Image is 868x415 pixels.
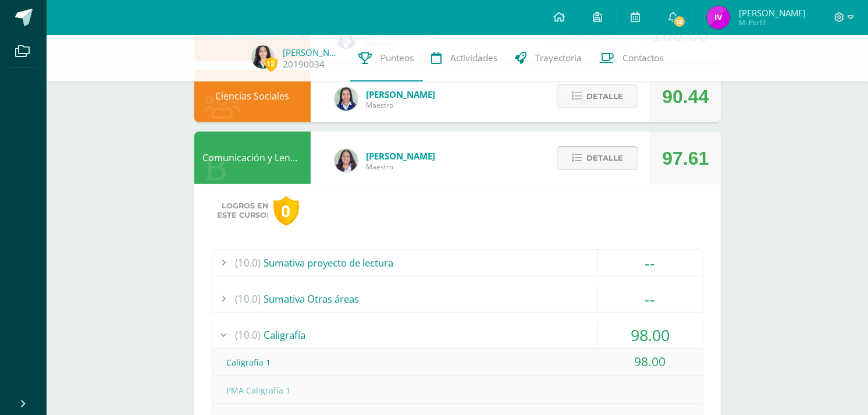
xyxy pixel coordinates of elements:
[536,52,582,64] span: Trayectoria
[739,7,806,19] span: [PERSON_NAME]
[236,250,261,276] span: (10.0)
[591,35,673,81] a: Contactos
[350,35,423,81] a: Punteos
[212,349,703,375] div: Caligrafía 1
[236,322,261,348] span: (10.0)
[598,322,703,348] div: 98.00
[707,6,730,29] img: 63131e9f9ecefa68a367872e9c6fe8c2.png
[381,52,414,64] span: Punteos
[673,15,686,28] span: 12
[194,132,311,184] div: Comunicación y Lenguaje L1
[598,286,703,312] div: --
[557,146,638,170] button: Detalle
[273,196,299,226] div: 0
[335,87,358,111] img: 0720b70caab395a5f554da48e8831271.png
[598,349,703,375] div: 98.00
[623,52,664,64] span: Contactos
[212,286,703,312] div: Sumativa Otras áreas
[236,286,261,312] span: (10.0)
[335,149,358,172] img: bf52aeb6cdbe2eea5b21ae620aebd9ca.png
[251,45,275,69] img: e484bfb8fca8785d6216b8c16235e2c5.png
[507,35,591,81] a: Trayectoria
[367,162,436,172] span: Maestro
[557,84,638,108] button: Detalle
[283,47,341,58] a: [PERSON_NAME]
[739,17,806,27] span: Mi Perfil
[662,70,709,123] div: 90.44
[367,100,436,110] span: Maestro
[423,35,507,81] a: Actividades
[212,377,703,403] div: PMA Caligrafía 1
[194,70,311,122] div: Ciencias Sociales
[212,250,703,276] div: Sumativa proyecto de lectura
[662,132,709,185] div: 97.61
[586,86,623,107] span: Detalle
[367,150,436,162] span: [PERSON_NAME]
[367,88,436,100] span: [PERSON_NAME]
[218,201,269,220] span: Logros en este curso:
[212,322,703,348] div: Caligrafía
[598,250,703,276] div: --
[451,52,498,64] span: Actividades
[283,58,325,70] a: 20190034
[586,147,623,169] span: Detalle
[265,56,278,71] span: 12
